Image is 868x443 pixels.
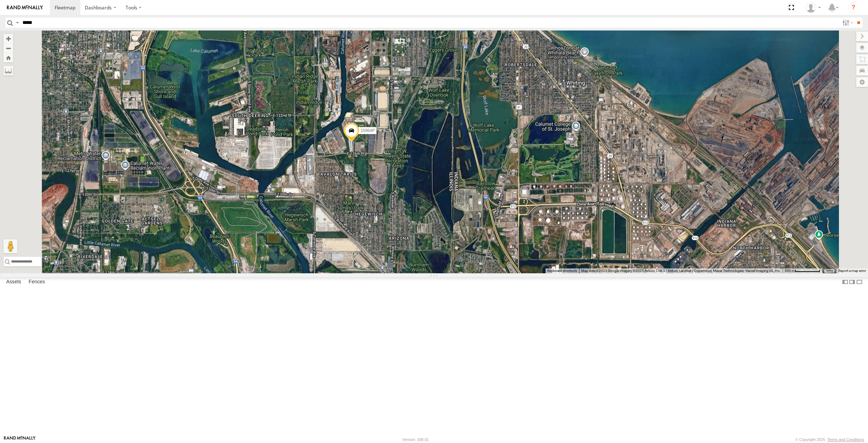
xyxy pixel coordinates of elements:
div: Version: 308.01 [402,437,429,442]
button: Zoom Home [3,53,13,62]
button: Map Scale: 500 m per 70 pixels [783,268,822,273]
button: Zoom in [3,34,13,43]
div: © Copyright 2025 - [795,437,864,442]
label: Measure [3,66,13,76]
button: Keyboard shortcuts [547,268,577,273]
div: Paul Withrow [803,2,823,13]
label: Search Query [15,18,20,28]
label: Search Filter Options [840,18,855,28]
button: Zoom out [3,43,13,53]
a: Terms and Conditions [828,437,864,442]
a: Report a map error [838,269,866,273]
a: Terms (opens in new tab) [826,269,833,272]
a: Visit our Website [4,436,36,443]
span: Map data ©2025 Google Imagery ©2025 Airbus, CNES / Airbus, Landsat / Copernicus, Maxar Technologi... [581,269,780,273]
label: Dock Summary Table to the Right [849,277,856,287]
button: Drag Pegman onto the map to open Street View [3,239,17,253]
label: Dock Summary Table to the Left [842,277,849,287]
i: ? [848,2,859,13]
label: Assets [3,277,25,287]
label: Hide Summary Table [856,277,863,287]
label: Map Settings [856,77,868,87]
label: Fences [25,277,48,287]
span: 500 m [785,269,795,273]
img: rand-logo.svg [7,5,43,10]
span: 15964P [360,128,375,133]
